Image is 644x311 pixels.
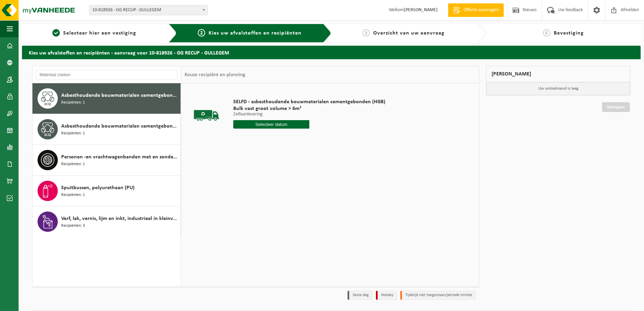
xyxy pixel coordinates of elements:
[25,29,163,37] a: 1Selecteer hier een vestiging
[376,291,397,300] li: Holiday
[89,5,208,15] span: 10-818926 - GG RECUP - GULLEGEM
[32,114,181,145] button: Asbesthoudende bouwmaterialen cementgebonden met isolatie(hechtgebonden) Recipiënten: 1
[22,46,641,59] h2: Kies uw afvalstoffen en recipiënten - aanvraag voor 10-818926 - GG RECUP - GULLEGEM
[486,82,630,95] p: Uw winkelmand is leeg
[63,30,136,36] span: Selecteer hier een vestiging
[32,206,181,237] button: Verf, lak, vernis, lijm en inkt, industrieel in kleinverpakking Recipiënten: 3
[486,66,631,82] div: [PERSON_NAME]
[61,153,179,161] span: Personen -en vrachtwagenbanden met en zonder velg
[543,29,550,37] span: 4
[400,291,476,300] li: Tijdelijk niet toegestaan/période limitée
[233,98,385,105] span: SELFD - asbesthoudende bouwmaterialen cementgebonden (HGB)
[348,291,373,300] li: Vaste dag
[61,223,85,229] span: Recipiënten: 3
[32,145,181,176] button: Personen -en vrachtwagenbanden met en zonder velg Recipiënten: 1
[61,161,85,168] span: Recipiënten: 1
[233,120,309,129] input: Selecteer datum
[198,29,205,37] span: 2
[52,29,60,37] span: 1
[462,7,500,14] span: Offerte aanvragen
[32,83,181,114] button: Asbesthoudende bouwmaterialen cementgebonden (hechtgebonden) Recipiënten: 1
[209,30,302,36] span: Kies uw afvalstoffen en recipiënten
[602,102,630,112] a: Doorgaan
[90,5,207,15] span: 10-818926 - GG RECUP - GULLEGEM
[448,3,504,17] a: Offerte aanvragen
[233,105,385,112] span: Bulk vast groot volume > 6m³
[61,215,179,223] span: Verf, lak, vernis, lijm en inkt, industrieel in kleinverpakking
[61,91,179,99] span: Asbesthoudende bouwmaterialen cementgebonden (hechtgebonden)
[61,99,85,106] span: Recipiënten: 1
[181,66,249,83] div: Keuze recipiënt en planning
[36,70,177,80] input: Materiaal zoeken
[373,30,445,36] span: Overzicht van uw aanvraag
[404,7,438,13] strong: [PERSON_NAME]
[233,112,385,117] p: Zelfaanlevering
[32,176,181,206] button: Spuitbussen, polyurethaan (PU) Recipiënten: 1
[61,122,179,130] span: Asbesthoudende bouwmaterialen cementgebonden met isolatie(hechtgebonden)
[362,29,370,37] span: 3
[61,184,135,192] span: Spuitbussen, polyurethaan (PU)
[554,30,584,36] span: Bevestiging
[61,130,85,137] span: Recipiënten: 1
[61,192,85,198] span: Recipiënten: 1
